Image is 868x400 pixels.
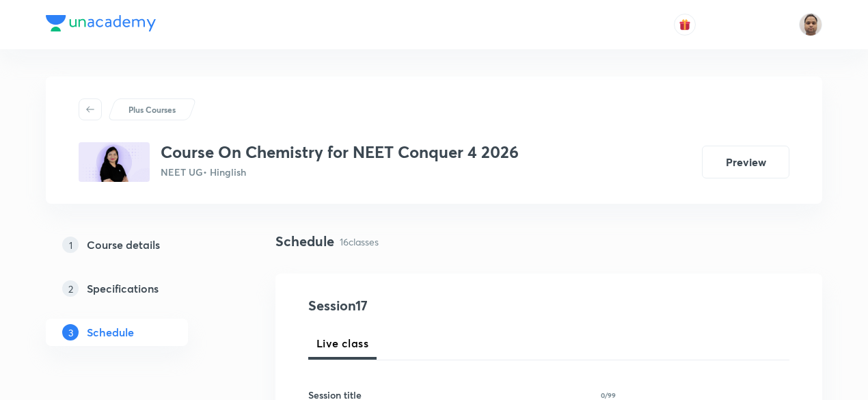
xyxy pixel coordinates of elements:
h5: Course details [87,237,160,253]
img: avatar [679,18,691,31]
h5: Schedule [87,324,134,341]
button: Preview [702,146,789,178]
button: avatar [674,14,696,36]
a: 1Course details [46,231,232,258]
a: Company Logo [46,15,156,35]
p: 2 [62,280,79,297]
h4: Session 17 [308,295,558,316]
p: Plus Courses [128,103,176,116]
p: 0/99 [601,392,616,399]
h5: Specifications [87,280,159,297]
p: 3 [62,324,79,341]
p: 1 [62,237,79,253]
img: EE67A7B4-A68C-4A22-BD85-CDC5B4BF9976_plus.png [79,142,150,182]
p: NEET UG • Hinglish [161,165,519,179]
a: 2Specifications [46,275,232,302]
p: 16 classes [340,235,379,249]
span: Live class [316,335,368,351]
h3: Course On Chemistry for NEET Conquer 4 2026 [161,142,519,162]
img: Shekhar Banerjee [799,13,822,36]
img: Company Logo [46,15,156,31]
h4: Schedule [275,231,334,252]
